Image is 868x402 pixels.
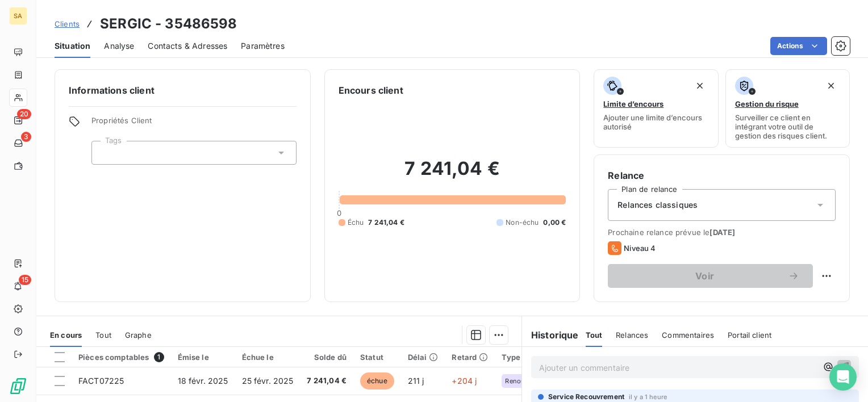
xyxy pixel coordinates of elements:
span: Contacts & Adresses [148,40,227,52]
span: Propriétés Client [91,116,297,132]
h6: Encours client [339,83,403,97]
span: Situation [55,40,90,52]
div: Statut [360,353,394,362]
span: 0,00 € [543,217,566,228]
span: Relances classiques [617,199,698,211]
div: Open Intercom Messenger [829,363,857,391]
span: Niveau 4 [624,244,656,253]
span: Analyse [104,40,134,52]
span: 18 févr. 2025 [178,376,228,386]
span: 3 [21,132,31,142]
button: Limite d’encoursAjouter une limite d’encours autorisé [594,69,718,148]
span: Ajouter une limite d’encours autorisé [603,113,708,131]
img: Logo LeanPay [9,377,27,395]
span: Service Recouvrement [548,392,624,402]
button: Voir [608,264,813,288]
button: Gestion du risqueSurveiller ce client en intégrant votre outil de gestion des risques client. [725,69,850,148]
span: FACT07225 [78,376,124,386]
h6: Historique [522,328,579,342]
span: Échu [348,217,364,228]
span: En cours [50,330,82,340]
span: 25 févr. 2025 [242,376,294,386]
input: Ajouter une valeur [101,148,110,158]
span: 211 j [408,376,424,386]
span: Tout [95,330,111,340]
span: il y a 1 heure [629,393,667,400]
div: Retard [452,353,488,362]
div: Pièces comptables [78,352,164,362]
div: Solde dû [307,353,347,362]
button: Actions [770,37,827,55]
span: échue [360,372,394,390]
span: Gestion du risque [735,99,799,108]
span: Tout [586,330,603,340]
h2: 7 241,04 € [339,157,566,191]
span: Relances [616,330,648,340]
span: Clients [55,19,80,28]
span: Non-échu [506,217,539,228]
span: Paramètres [241,40,285,52]
span: 0 [337,208,341,217]
h6: Relance [608,169,836,182]
span: Portail client [728,330,771,340]
div: Type de facturation [502,353,575,362]
span: [DATE] [710,228,735,237]
span: 7 241,04 € [368,217,404,228]
span: 15 [19,275,31,285]
span: +204 j [452,376,477,386]
div: Délai [408,353,439,362]
div: Émise le [178,353,228,362]
span: 7 241,04 € [307,375,347,387]
span: Surveiller ce client en intégrant votre outil de gestion des risques client. [735,113,840,140]
span: Voir [621,271,788,280]
span: Renouvellement 2025 [505,378,555,384]
span: Prochaine relance prévue le [608,228,836,237]
span: 1 [154,352,164,362]
div: Échue le [242,353,294,362]
a: Clients [55,18,80,30]
span: 20 [17,109,31,119]
span: Graphe [125,330,152,340]
div: SA [9,7,27,25]
span: Limite d’encours [603,99,663,108]
span: Commentaires [662,330,714,340]
h3: SERGIC - 35486598 [100,14,237,34]
h6: Informations client [69,83,297,97]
